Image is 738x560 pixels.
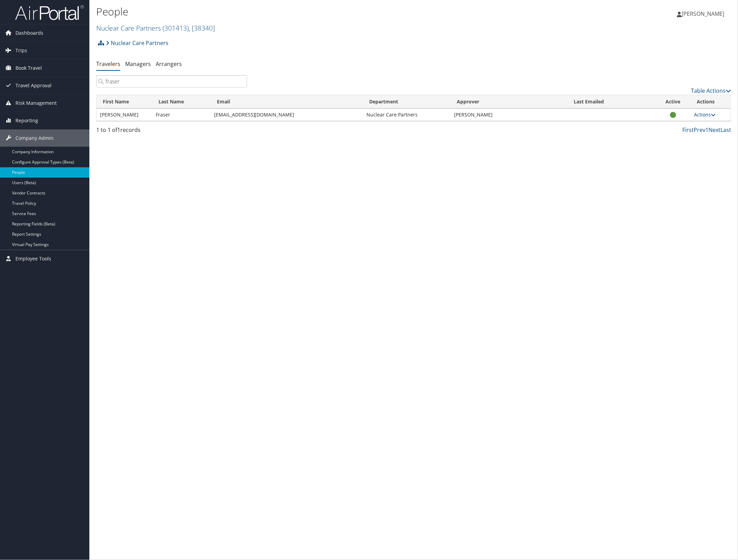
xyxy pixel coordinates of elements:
div: 1 to 1 of records [96,126,247,137]
a: Prev [694,126,705,134]
a: Travelers [96,60,120,68]
a: 1 [705,126,708,134]
span: [PERSON_NAME] [682,10,724,18]
span: 1 [117,126,120,134]
a: Last [720,126,731,134]
img: airportal-logo.png [15,4,84,21]
a: Nuclear Care Partners [106,36,168,50]
a: First [682,126,694,134]
th: Department: activate to sort column ascending [363,95,451,109]
span: Dashboards [15,24,43,42]
th: First Name: activate to sort column ascending [97,95,152,109]
span: , [ 38340 ] [189,23,215,33]
td: [EMAIL_ADDRESS][DOMAIN_NAME] [211,109,363,121]
td: Nuclear Care Partners [363,109,451,121]
th: Email: activate to sort column ascending [211,95,363,109]
span: Employee Tools [15,250,51,267]
a: [PERSON_NAME] [677,3,731,24]
th: Actions [691,95,731,109]
span: Company Admin [15,130,54,147]
a: Managers [125,60,151,68]
span: Book Travel [15,59,42,77]
span: Trips [15,42,27,59]
td: [PERSON_NAME] [451,109,568,121]
a: Arrangers [156,60,182,68]
th: Last Name: activate to sort column descending [152,95,211,109]
span: ( 301413 ) [163,23,189,33]
h1: People [96,4,519,19]
td: [PERSON_NAME] [97,109,152,121]
a: Nuclear Care Partners [96,23,215,33]
td: Fraser [152,109,211,121]
span: Travel Approval [15,77,52,94]
span: Reporting [15,112,38,129]
th: Approver [451,95,568,109]
a: Table Actions [691,87,731,94]
a: Actions [694,111,716,118]
th: Active: activate to sort column ascending [656,95,691,109]
input: Search [96,75,247,88]
span: Risk Management [15,94,57,112]
th: Last Emailed: activate to sort column ascending [568,95,656,109]
a: Next [708,126,720,134]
